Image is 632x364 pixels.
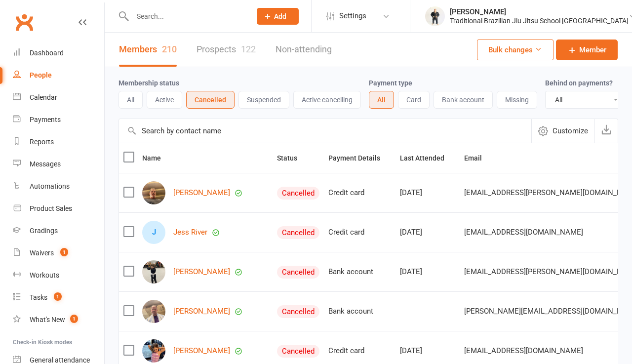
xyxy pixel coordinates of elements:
[142,181,165,204] img: Bohdi
[328,228,391,237] div: Credit card
[328,268,391,276] div: Bank account
[12,10,37,35] a: Clubworx
[119,119,531,143] input: Search by contact name
[339,5,366,27] span: Settings
[30,271,59,279] div: Workouts
[13,42,104,64] a: Dashboard
[277,345,319,358] div: Cancelled
[13,198,104,220] a: Product Sales
[173,228,207,237] a: Jess River
[173,347,230,355] a: [PERSON_NAME]
[328,307,391,316] div: Bank account
[425,6,445,26] img: thumb_image1732515240.png
[13,86,104,109] a: Calendar
[556,40,618,60] a: Member
[277,266,319,279] div: Cancelled
[30,93,57,101] div: Calendar
[450,16,629,25] div: Traditional Brazilian Jiu Jitsu School [GEOGRAPHIC_DATA]
[118,91,143,109] button: All
[13,309,104,331] a: What's New1
[400,189,455,197] div: [DATE]
[464,341,583,360] span: [EMAIL_ADDRESS][DOMAIN_NAME]
[13,64,104,86] a: People
[147,91,182,109] button: Active
[30,182,70,190] div: Automations
[293,91,361,109] button: Active cancelling
[13,242,104,264] a: Waivers 1
[328,189,391,197] div: Credit card
[400,154,455,162] span: Last Attended
[30,227,58,235] div: Gradings
[277,152,308,164] button: Status
[328,347,391,355] div: Credit card
[30,316,65,324] div: What's New
[173,268,230,276] a: [PERSON_NAME]
[238,91,289,109] button: Suspended
[400,152,455,164] button: Last Attended
[142,152,172,164] button: Name
[277,305,319,318] div: Cancelled
[328,154,391,162] span: Payment Details
[400,347,455,355] div: [DATE]
[162,44,177,54] div: 210
[277,226,319,239] div: Cancelled
[464,223,583,242] span: [EMAIL_ADDRESS][DOMAIN_NAME]
[400,268,455,276] div: [DATE]
[30,138,54,146] div: Reports
[13,175,104,198] a: Automations
[30,160,61,168] div: Messages
[477,40,553,60] button: Bulk changes
[13,286,104,309] a: Tasks 1
[13,220,104,242] a: Gradings
[142,339,165,363] img: MILA
[545,79,613,87] label: Behind on payments?
[30,116,61,123] div: Payments
[142,221,165,244] div: Jess
[369,79,412,87] label: Payment type
[553,125,588,137] span: Customize
[579,44,606,56] span: Member
[142,154,172,162] span: Name
[13,264,104,286] a: Workouts
[54,292,62,301] span: 1
[30,204,72,212] div: Product Sales
[13,131,104,153] a: Reports
[30,71,52,79] div: People
[13,109,104,131] a: Payments
[30,249,54,257] div: Waivers
[119,33,177,67] a: Members210
[531,119,594,143] button: Customize
[70,315,78,323] span: 1
[142,300,165,323] img: John
[30,356,90,364] div: General attendance
[274,12,286,20] span: Add
[464,154,493,162] span: Email
[398,91,430,109] button: Card
[186,91,235,109] button: Cancelled
[369,91,394,109] button: All
[142,260,165,283] img: Finn
[497,91,537,109] button: Missing
[30,293,47,301] div: Tasks
[129,9,244,23] input: Search...
[197,33,256,67] a: Prospects122
[13,153,104,175] a: Messages
[257,8,299,25] button: Add
[276,33,332,67] a: Non-attending
[173,189,230,197] a: [PERSON_NAME]
[277,154,308,162] span: Status
[434,91,493,109] button: Bank account
[173,307,230,316] a: [PERSON_NAME]
[241,44,256,54] div: 122
[464,152,493,164] button: Email
[30,49,64,57] div: Dashboard
[60,248,68,256] span: 1
[400,228,455,237] div: [DATE]
[450,7,629,16] div: [PERSON_NAME]
[277,187,319,200] div: Cancelled
[328,152,391,164] button: Payment Details
[118,79,179,87] label: Membership status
